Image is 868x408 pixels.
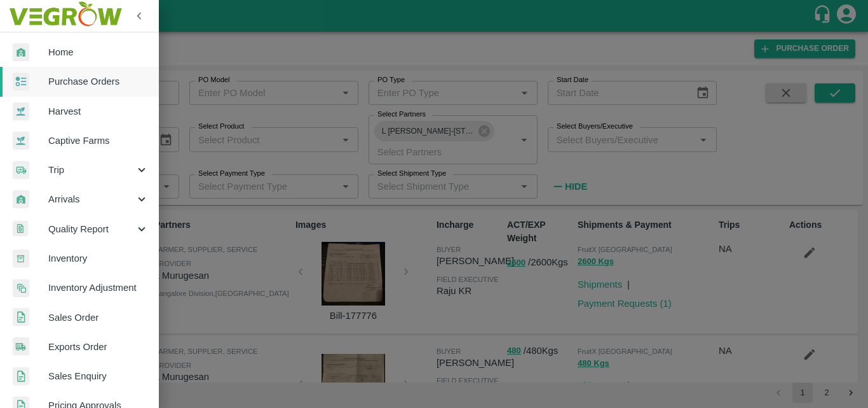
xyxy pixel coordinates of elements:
[48,192,135,206] span: Arrivals
[48,369,149,383] span: Sales Enquiry
[48,251,149,265] span: Inventory
[13,308,29,327] img: sales
[13,131,29,150] img: harvest
[13,102,29,121] img: harvest
[48,134,149,148] span: Captive Farms
[48,163,135,177] span: Trip
[13,221,28,237] img: qualityReport
[13,250,29,268] img: whInventory
[13,190,29,209] img: whArrival
[48,281,149,295] span: Inventory Adjustment
[13,43,29,62] img: whArrival
[48,311,149,325] span: Sales Order
[13,161,29,179] img: delivery
[48,340,149,354] span: Exports Order
[48,222,135,236] span: Quality Report
[48,45,149,59] span: Home
[48,74,149,88] span: Purchase Orders
[13,73,29,91] img: reciept
[48,104,149,118] span: Harvest
[13,367,29,386] img: sales
[13,337,29,356] img: shipments
[13,279,29,297] img: inventory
